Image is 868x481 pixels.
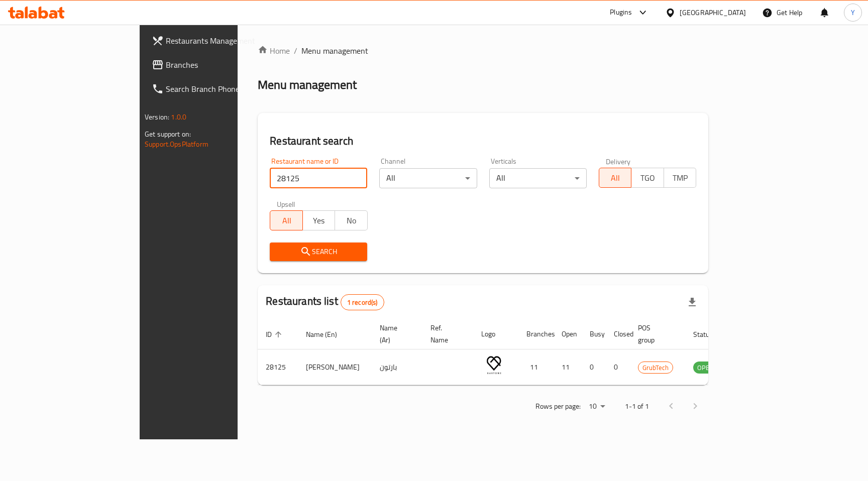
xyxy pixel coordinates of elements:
[270,210,302,230] button: All
[298,349,372,385] td: [PERSON_NAME]
[145,110,169,124] span: Version:
[274,213,298,228] span: All
[664,168,696,188] button: TMP
[166,59,277,71] span: Branches
[270,168,367,188] input: Search for restaurant name or ID..
[610,7,632,19] div: Plugins
[606,349,630,385] td: 0
[635,171,660,185] span: TGO
[145,138,208,151] a: Support.OpsPlatform
[680,7,746,18] div: [GEOGRAPHIC_DATA]
[270,243,367,261] button: Search
[625,400,649,413] p: 1-1 of 1
[277,200,295,207] label: Upsell
[258,319,773,385] table: enhanced table
[302,210,335,230] button: Yes
[631,168,664,188] button: TGO
[307,213,331,228] span: Yes
[144,29,285,53] a: Restaurants Management
[171,110,186,124] span: 1.0.0
[638,322,673,346] span: POS group
[473,319,518,349] th: Logo
[606,158,631,165] label: Delivery
[144,53,285,77] a: Branches
[535,400,581,413] p: Rows per page:
[606,319,630,349] th: Closed
[693,362,718,374] div: OPEN
[266,328,285,340] span: ID
[258,45,708,57] nav: breadcrumb
[339,213,363,228] span: No
[518,319,554,349] th: Branches
[144,77,285,101] a: Search Branch Phone
[301,45,368,57] span: Menu management
[278,246,359,258] span: Search
[599,168,631,188] button: All
[306,328,350,340] span: Name (En)
[341,298,384,307] span: 1 record(s)
[693,362,718,374] span: OPEN
[430,322,461,346] span: Ref. Name
[380,322,410,346] span: Name (Ar)
[554,349,582,385] td: 11
[554,319,582,349] th: Open
[335,210,367,230] button: No
[379,168,477,188] div: All
[585,399,609,414] div: Rows per page:
[270,134,696,149] h2: Restaurant search
[693,328,726,340] span: Status
[372,349,422,385] td: بارتون
[145,128,191,141] span: Get support on:
[582,349,606,385] td: 0
[638,362,673,374] span: GrubTech
[294,45,297,57] li: /
[582,319,606,349] th: Busy
[518,349,554,385] td: 11
[680,290,704,314] div: Export file
[166,35,277,47] span: Restaurants Management
[489,168,587,188] div: All
[603,171,627,185] span: All
[481,352,506,378] img: Bartone
[258,77,357,93] h2: Menu management
[266,294,384,310] h2: Restaurants list
[341,294,384,310] div: Total records count
[166,83,277,95] span: Search Branch Phone
[668,171,692,185] span: TMP
[851,7,855,18] span: Y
